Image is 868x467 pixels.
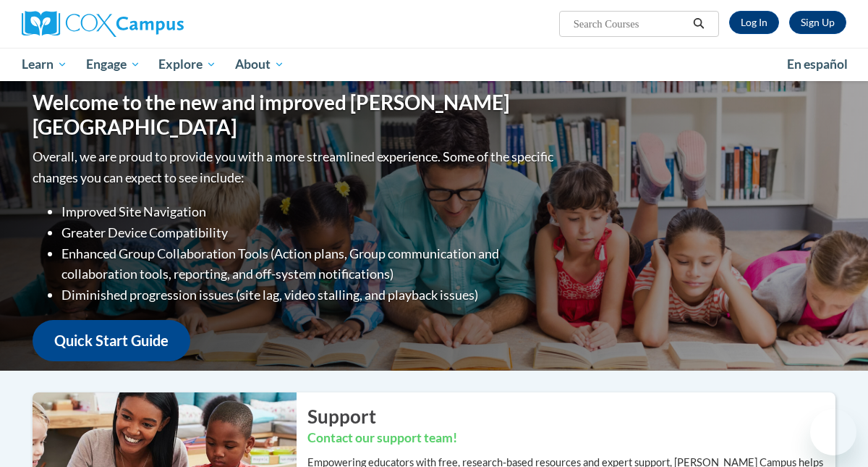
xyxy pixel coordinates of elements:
[33,146,557,188] p: Overall, we are proud to provide you with a more streamlined experience. Some of the specific cha...
[307,429,835,447] h3: Contact our support team!
[77,48,150,81] a: Engage
[688,15,710,33] button: Search
[789,11,846,34] a: Register
[149,48,226,81] a: Explore
[729,11,779,34] a: Log In
[787,56,848,72] span: En español
[158,56,216,73] span: Explore
[572,15,688,33] input: Search Courses
[33,91,557,139] h1: Welcome to the new and improved [PERSON_NAME][GEOGRAPHIC_DATA]
[61,243,557,285] li: Enhanced Group Collaboration Tools (Action plans, Group communication and collaboration tools, re...
[61,201,557,222] li: Improved Site Navigation
[307,403,835,429] h2: Support
[778,49,857,80] a: En español
[226,48,294,81] a: About
[11,48,857,81] div: Main menu
[12,48,77,81] a: Learn
[22,11,282,37] a: Cox Campus
[61,285,557,306] li: Diminished progression issues (site lag, video stalling, and playback issues)
[33,320,190,361] a: Quick Start Guide
[61,222,557,243] li: Greater Device Compatibility
[22,56,67,73] span: Learn
[235,56,284,73] span: About
[22,11,184,37] img: Cox Campus
[810,409,856,455] iframe: Button to launch messaging window
[86,56,140,73] span: Engage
